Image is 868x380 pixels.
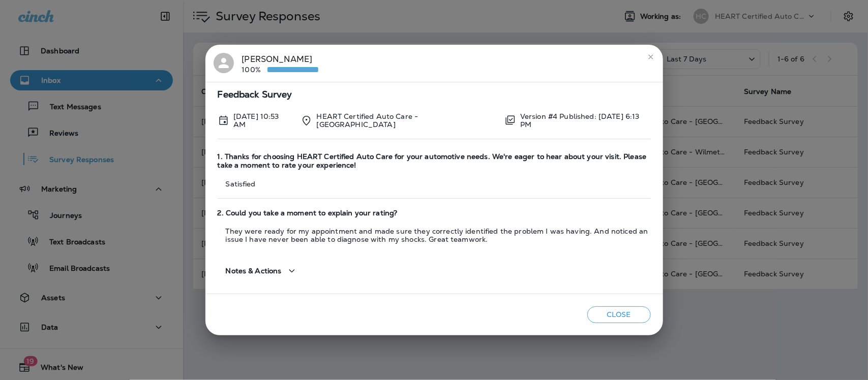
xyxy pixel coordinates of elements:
span: 1. Thanks for choosing HEART Certified Auto Care for your automotive needs. We're eager to hear a... [218,152,651,170]
button: close [643,49,659,65]
p: Aug 18, 2025 10:53 AM [233,112,292,129]
p: HEART Certified Auto Care - [GEOGRAPHIC_DATA] [317,112,496,129]
span: Notes & Actions [226,267,282,275]
p: Satisfied [218,180,651,188]
button: Notes & Actions [218,257,306,286]
button: Close [587,306,651,323]
p: Version #4 Published: [DATE] 6:13 PM [520,112,650,129]
p: They were ready for my appointment and made sure they correctly identified the problem I was havi... [218,227,651,243]
span: Feedback Survey [218,90,651,99]
p: 100% [242,66,267,74]
div: [PERSON_NAME] [242,53,318,74]
span: 2. Could you take a moment to explain your rating? [218,209,651,217]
